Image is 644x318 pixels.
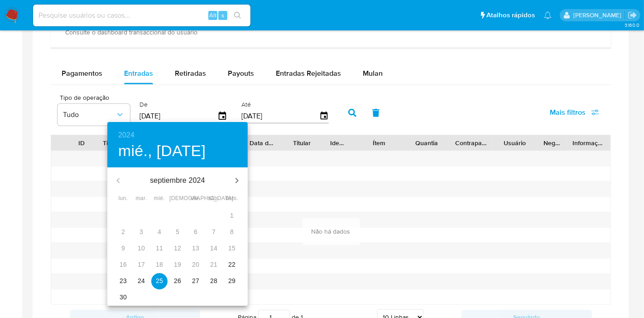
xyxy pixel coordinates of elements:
[151,194,168,203] span: mié.
[115,289,131,306] button: 30
[129,175,226,186] p: septiembre 2024
[133,194,149,203] span: mar.
[118,142,206,161] button: mié., [DATE]
[192,276,199,285] p: 27
[151,273,168,289] button: 25
[169,273,186,289] button: 26
[224,273,240,289] button: 29
[187,273,204,289] button: 27
[224,194,240,203] span: dom.
[210,276,217,285] p: 28
[120,293,127,302] p: 30
[174,276,181,285] p: 26
[224,257,240,273] button: 22
[228,276,235,285] p: 29
[206,273,222,289] button: 28
[187,194,204,203] span: vie.
[156,276,163,285] p: 25
[228,260,235,269] p: 22
[133,273,149,289] button: 24
[206,194,222,203] span: sáb.
[115,194,131,203] span: lun.
[120,276,127,285] p: 23
[115,273,131,289] button: 23
[138,276,145,285] p: 24
[169,194,186,203] span: [DEMOGRAPHIC_DATA].
[118,129,135,142] button: 2024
